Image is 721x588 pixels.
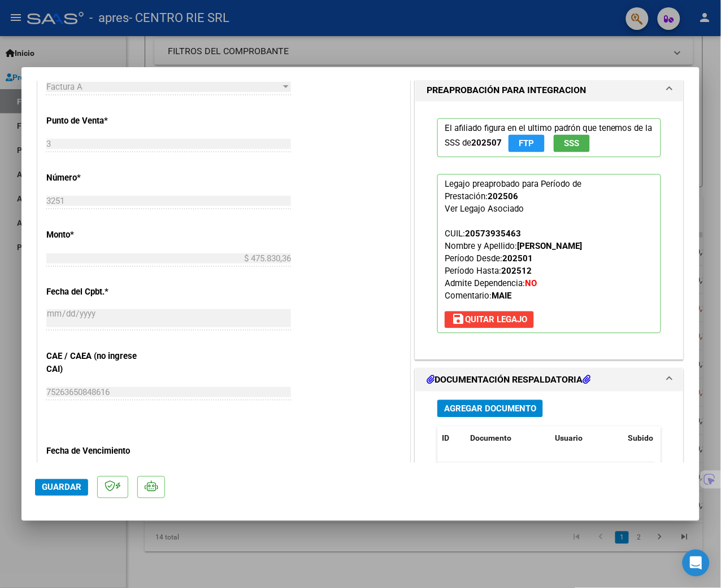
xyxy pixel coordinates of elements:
[437,400,543,418] button: Agregar Documento
[624,427,680,451] datatable-header-cell: Subido
[445,203,524,216] div: Ver Legajo Asociado
[46,286,153,299] p: Fecha del Cpbt.
[445,311,534,328] button: Quitar Legajo
[437,174,661,334] p: Legajo preaprobado para Período de Prestación:
[525,279,537,289] strong: NO
[451,315,527,325] span: Quitar Legajo
[46,350,153,375] p: CAE / CAEA (no ingrese CAI)
[35,479,88,496] button: Guardar
[46,229,153,242] p: Monto
[415,102,683,359] div: PREAPROBACIÓN PARA INTEGRACION
[46,172,153,185] p: Número
[628,434,654,443] span: Subido
[42,482,81,493] span: Guardar
[471,138,502,148] strong: 202507
[517,242,582,252] strong: [PERSON_NAME]
[519,139,535,149] span: FTP
[683,550,710,577] div: Open Intercom Messenger
[502,254,533,264] strong: 202501
[427,374,590,387] h1: DOCUMENTACIÓN RESPALDATORIA
[555,434,583,443] span: Usuario
[501,266,532,277] strong: 202512
[437,427,466,451] datatable-header-cell: ID
[466,427,550,451] datatable-header-cell: Documento
[46,445,153,458] p: Fecha de Vencimiento
[437,119,661,157] p: El afiliado figura en el ultimo padrón que tenemos de la SSS de
[445,229,582,301] span: CUIL: Nombre y Apellido: Período Desde: Período Hasta: Admite Dependencia:
[470,434,511,443] span: Documento
[46,82,82,92] span: Factura A
[415,79,683,102] mat-expansion-panel-header: PREAPROBACIÓN PARA INTEGRACION
[554,135,590,152] button: SSS
[492,291,511,301] strong: MAIE
[442,434,449,443] span: ID
[465,228,521,240] div: 20573935463
[415,369,683,392] mat-expansion-panel-header: DOCUMENTACIÓN RESPALDATORIA
[46,115,153,128] p: Punto de Venta
[488,192,518,202] strong: 202506
[445,291,511,301] span: Comentario:
[427,84,586,97] h1: PREAPROBACIÓN PARA INTEGRACION
[509,135,545,152] button: FTP
[451,313,465,326] mat-icon: save
[550,427,624,451] datatable-header-cell: Usuario
[564,139,580,149] span: SSS
[444,404,536,414] span: Agregar Documento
